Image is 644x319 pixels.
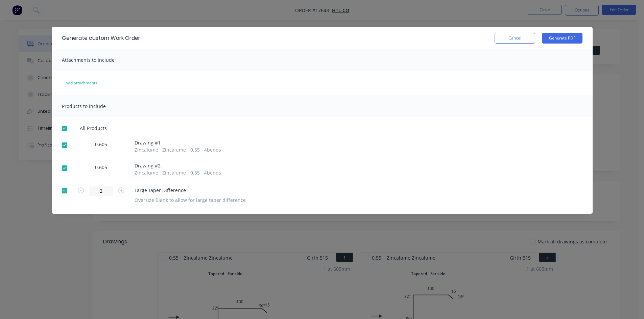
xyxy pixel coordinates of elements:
[542,33,582,44] button: Generate PDF
[204,146,221,153] span: 4 bends
[204,169,221,176] span: 4 bends
[162,169,186,176] span: Zincalume
[95,164,107,171] span: 0.605
[62,57,115,63] span: Attachments to include
[190,146,200,153] span: 0.55
[190,169,200,176] span: 0.55
[135,146,158,153] span: Zincalume
[62,103,106,109] span: Products to include
[135,169,158,176] span: Zincalume
[135,139,221,146] span: Drawing # 1
[495,33,535,44] button: Cancel
[135,162,221,169] span: Drawing # 2
[135,187,246,194] span: Large Taper Difference
[62,34,140,42] div: Generate custom Work Order
[162,146,186,153] span: Zincalume
[80,125,111,132] span: All Products
[135,196,246,204] div: Oversize Blank to allow for large taper difference
[58,78,104,88] button: add attachments
[95,141,107,148] span: 0.605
